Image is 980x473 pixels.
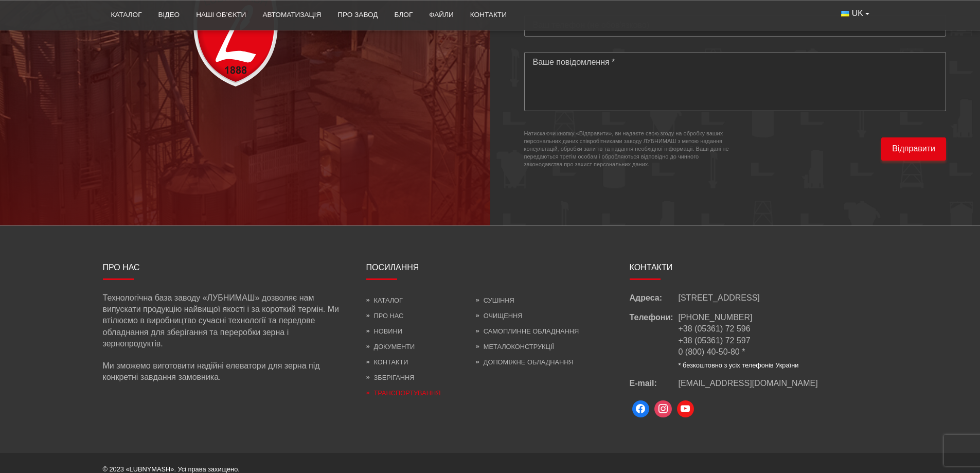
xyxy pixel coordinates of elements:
[103,465,240,473] span: © 2023 «LUBNYMASH». Усі права захищено.
[679,379,818,388] span: [EMAIL_ADDRESS][DOMAIN_NAME]
[476,358,574,366] a: Допоміжне обладнання
[386,4,421,26] a: Блог
[476,327,579,335] a: Самоплинне обладнання
[476,343,554,351] a: Металоконструкції
[103,292,351,350] p: Технологічна база заводу «ЛУБНИМАШ» дозволяє нам випускати продукцію найвищої якості і за коротки...
[630,378,679,389] span: E-mail:
[892,143,935,154] span: Відправити
[841,11,849,16] img: Українська
[852,8,863,19] span: UK
[833,4,877,23] button: UK
[652,398,674,421] a: Instagram
[630,263,673,272] span: Контакти
[630,312,679,370] span: Телефони:
[366,312,404,320] a: Про нас
[679,378,818,389] a: [EMAIL_ADDRESS][DOMAIN_NAME]
[679,292,760,304] span: [STREET_ADDRESS]
[103,4,150,26] a: Каталог
[679,361,799,370] li: * безкоштовно з усіх телефонів України
[679,324,751,333] a: +38 (05361) 72 596
[254,4,329,26] a: Автоматизація
[366,374,415,381] a: Зберігання
[881,137,946,161] button: Відправити
[630,398,652,421] a: Facebook
[366,358,408,366] a: Контакти
[679,313,753,322] a: [PHONE_NUMBER]
[630,292,679,304] span: Адреса:
[366,389,441,397] a: Транспортування
[329,4,386,26] a: Про завод
[103,360,351,383] p: Ми зможемо виготовити надійні елеватори для зерна під конкретні завдання замовника.
[421,4,462,26] a: Файли
[188,4,254,26] a: Наші об’єкти
[524,130,730,168] small: Натискаючи кнопку «Відправити», ви надаєте свою згоду на обробку ваших персональних даних співроб...
[366,263,419,272] span: Посилання
[366,343,415,351] a: Документи
[366,327,402,335] a: Новини
[679,336,751,345] a: +38 (05361) 72 597
[476,312,523,320] a: Очищення
[679,347,745,356] a: 0 (800) 40-50-80 *
[366,296,403,304] a: Каталог
[674,398,697,421] a: Youtube
[462,4,515,26] a: Контакти
[103,263,140,272] span: Про нас
[476,296,514,304] a: Сушіння
[150,4,188,26] a: Відео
